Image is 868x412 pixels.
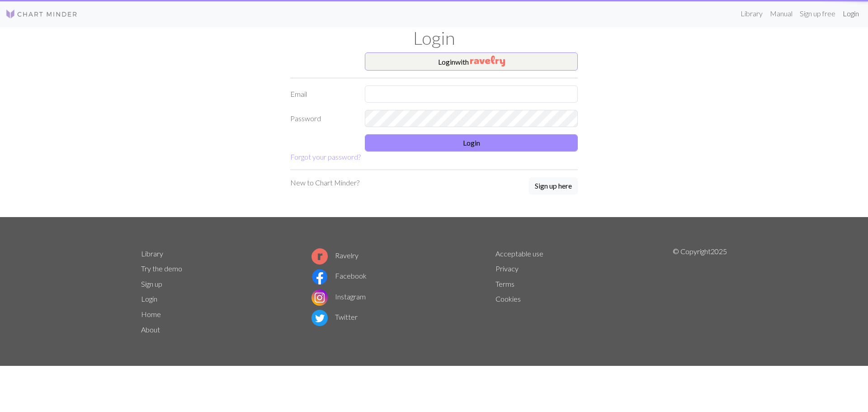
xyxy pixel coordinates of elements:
a: Terms [495,279,514,288]
a: Twitter [311,313,358,321]
img: Ravelry logo [311,248,328,265]
a: Sign up here [529,177,578,195]
a: Facebook [311,271,367,280]
a: About [141,325,160,334]
img: Twitter logo [311,310,328,326]
a: Library [141,249,163,258]
button: Sign up here [529,177,578,194]
a: Home [141,310,161,318]
button: Loginwith [365,52,578,71]
a: Privacy [495,264,519,273]
img: Logo [5,9,78,19]
a: Library [737,5,766,23]
label: Password [285,110,359,127]
img: Facebook logo [311,269,328,285]
a: Forgot your password? [290,152,361,161]
button: Login [365,134,578,152]
a: Ravelry [311,251,359,260]
a: Instagram [311,292,366,301]
p: New to Chart Minder? [290,177,359,188]
label: Email [285,85,359,103]
a: Acceptable use [495,249,543,258]
img: Instagram logo [311,289,328,306]
a: Sign up [141,279,162,288]
a: Sign up free [796,5,839,23]
a: Login [839,5,863,23]
img: Ravelry [470,56,505,66]
p: © Copyright 2025 [673,246,727,337]
a: Cookies [495,294,521,303]
a: Try the demo [141,264,182,273]
a: Login [141,294,157,303]
h1: Login [136,27,732,49]
a: Manual [766,5,796,23]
